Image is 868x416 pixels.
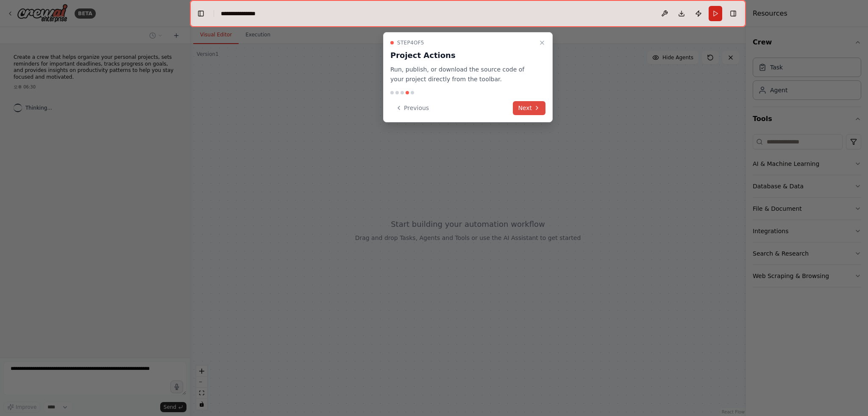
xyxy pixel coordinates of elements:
[537,38,547,48] button: Close walkthrough
[390,65,535,84] p: Run, publish, or download the source code of your project directly from the toolbar.
[513,101,545,115] button: Next
[195,8,207,19] button: Hide left sidebar
[397,39,424,46] span: Step 4 of 5
[390,101,434,115] button: Previous
[390,50,535,61] h3: Project Actions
